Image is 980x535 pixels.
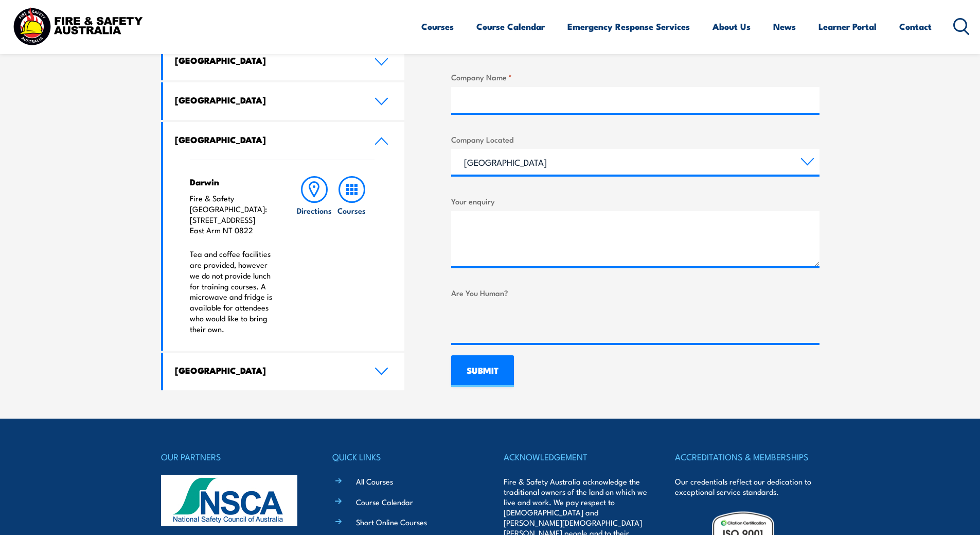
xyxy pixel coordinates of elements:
[333,176,370,335] a: Courses
[163,122,405,160] a: [GEOGRAPHIC_DATA]
[451,355,514,387] input: SUBMIT
[337,205,366,216] h6: Courses
[296,176,333,335] a: Directions
[712,13,751,40] a: About Us
[356,496,413,507] a: Course Calendar
[451,195,819,207] label: Your enquiry
[451,133,819,145] label: Company Located
[332,450,476,464] h4: QUICK LINKS
[175,94,359,106] h4: [GEOGRAPHIC_DATA]
[163,82,405,120] a: [GEOGRAPHIC_DATA]
[818,13,877,40] a: Learner Portal
[190,193,276,236] p: Fire & Safety [GEOGRAPHIC_DATA]: [STREET_ADDRESS] East Arm NT 0822
[421,13,454,40] a: Courses
[161,475,297,526] img: nsca-logo-footer
[190,176,276,187] h4: Darwin
[356,516,427,527] a: Short Online Courses
[175,55,359,66] h4: [GEOGRAPHIC_DATA]
[451,303,608,343] iframe: reCAPTCHA
[175,365,359,376] h4: [GEOGRAPHIC_DATA]
[161,450,305,464] h4: OUR PARTNERS
[356,476,393,487] a: All Courses
[451,71,819,83] label: Company Name
[675,450,819,464] h4: ACCREDITATIONS & MEMBERSHIPS
[675,476,819,497] p: Our credentials reflect our dedication to exceptional service standards.
[163,353,405,390] a: [GEOGRAPHIC_DATA]
[190,249,276,334] p: Tea and coffee facilities are provided, however we do not provide lunch for training courses. A m...
[163,43,405,80] a: [GEOGRAPHIC_DATA]
[175,134,359,145] h4: [GEOGRAPHIC_DATA]
[451,287,819,299] label: Are You Human?
[899,13,932,40] a: Contact
[476,13,545,40] a: Course Calendar
[504,450,648,464] h4: ACKNOWLEDGEMENT
[297,205,332,216] h6: Directions
[773,13,796,40] a: News
[567,13,690,40] a: Emergency Response Services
